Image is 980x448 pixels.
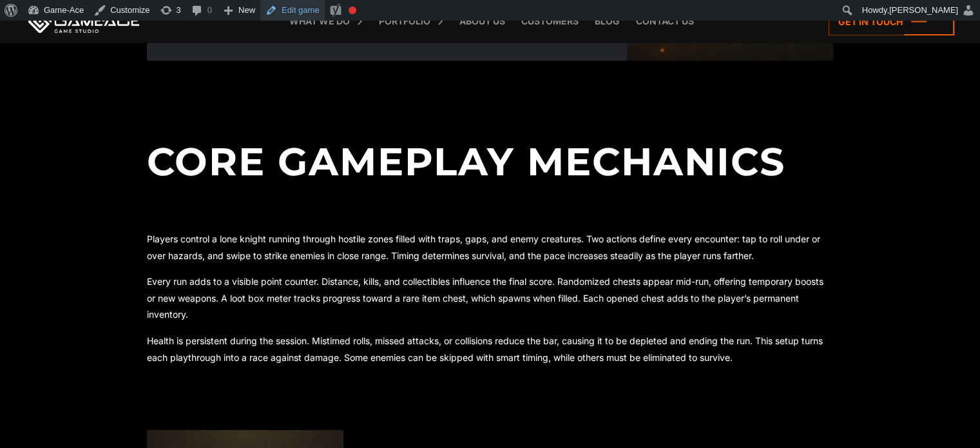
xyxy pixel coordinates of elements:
[147,273,833,323] p: Every run adds to a visible point counter. Distance, kills, and collectibles influence the final ...
[889,5,958,15] span: [PERSON_NAME]
[147,84,833,217] h2: Core Gameplay Mechanics
[147,333,833,365] p: Health is persistent during the session. Mistimed rolls, missed attacks, or collisions reduce the...
[349,6,356,14] div: Focus keyphrase not set
[147,231,833,264] p: Players control a lone knight running through hostile zones filled with traps, gaps, and enemy cr...
[829,8,954,35] a: Get in touch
